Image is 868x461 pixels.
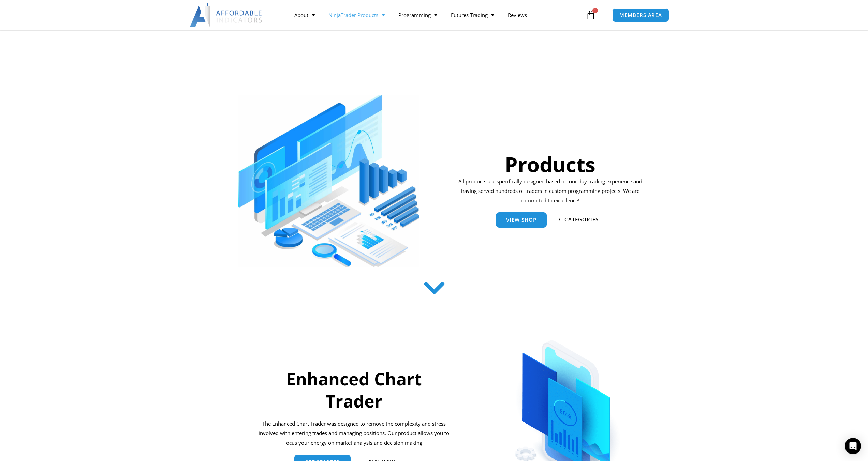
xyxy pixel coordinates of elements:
[258,368,451,412] h2: Enhanced Chart Trader
[456,177,645,205] p: All products are specifically designed based on our day trading experience and having served hund...
[190,3,263,27] img: LogoAI | Affordable Indicators – NinjaTrader
[456,150,645,179] h1: Products
[506,217,536,222] span: View Shop
[496,212,547,228] a: View Shop
[258,419,451,448] p: The Enhanced Chart Trader was designed to remove the complexity and stress involved with entering...
[619,13,662,18] span: MEMBERS AREA
[845,438,861,454] div: Open Intercom Messenger
[288,7,322,23] a: About
[501,7,534,23] a: Reviews
[559,217,599,222] a: categories
[238,95,419,267] img: ProductsSection scaled | Affordable Indicators – NinjaTrader
[592,8,598,13] span: 1
[322,7,392,23] a: NinjaTrader Products
[288,7,584,23] nav: Menu
[392,7,444,23] a: Programming
[444,7,501,23] a: Futures Trading
[612,8,669,22] a: MEMBERS AREA
[564,217,599,222] span: categories
[576,5,606,25] a: 1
